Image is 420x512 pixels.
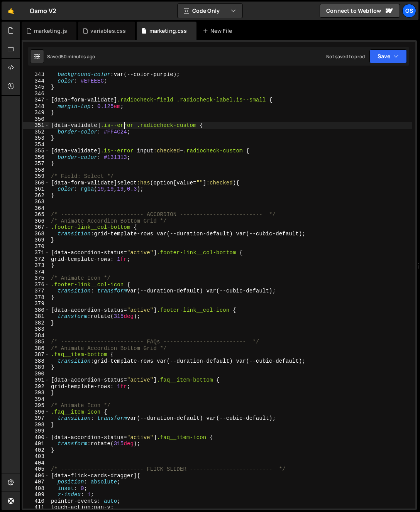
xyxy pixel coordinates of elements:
div: 344 [23,78,49,84]
div: 350 [23,116,49,123]
a: Connect to Webflow [320,4,400,18]
div: 361 [23,186,49,193]
div: 406 [23,473,49,479]
div: 367 [23,224,49,231]
div: 372 [23,256,49,263]
div: 401 [23,441,49,447]
div: 354 [23,142,49,148]
div: 402 [23,447,49,454]
div: 410 [23,498,49,505]
div: 363 [23,199,49,205]
div: 379 [23,301,49,307]
div: 356 [23,154,49,161]
div: 355 [23,148,49,154]
div: 408 [23,485,49,492]
div: 389 [23,364,49,371]
div: 397 [23,415,49,422]
div: 352 [23,129,49,135]
div: 362 [23,193,49,199]
div: 348 [23,103,49,110]
div: 50 minutes ago [61,53,95,60]
div: 387 [23,351,49,358]
div: 398 [23,422,49,428]
div: 384 [23,333,49,339]
div: 380 [23,307,49,314]
div: 407 [23,479,49,485]
div: 383 [23,326,49,333]
div: variables.css [90,27,126,35]
div: Saved [47,53,95,60]
div: marketing.js [34,27,67,35]
div: 388 [23,358,49,365]
div: 382 [23,320,49,326]
div: 396 [23,409,49,416]
button: Save [369,49,407,63]
div: 392 [23,384,49,390]
div: 364 [23,205,49,212]
div: 381 [23,313,49,320]
div: 404 [23,460,49,466]
div: 366 [23,218,49,225]
div: 353 [23,135,49,142]
div: 369 [23,237,49,243]
div: 385 [23,339,49,345]
div: 405 [23,466,49,473]
div: 376 [23,282,49,288]
a: 🤙 [2,2,20,20]
div: 346 [23,91,49,97]
div: 357 [23,161,49,167]
div: 377 [23,288,49,294]
div: 370 [23,243,49,250]
div: 345 [23,84,49,91]
div: 351 [23,122,49,129]
div: 400 [23,434,49,441]
div: 390 [23,371,49,377]
div: 374 [23,269,49,275]
div: 403 [23,453,49,460]
div: 395 [23,402,49,409]
div: marketing.css [149,27,187,35]
div: 371 [23,250,49,256]
div: 347 [23,97,49,103]
div: 365 [23,211,49,218]
div: 360 [23,180,49,186]
a: Os [402,4,416,18]
div: 359 [23,173,49,180]
div: 409 [23,492,49,498]
div: 386 [23,345,49,352]
div: 373 [23,262,49,269]
div: Osmo V2 [30,6,56,15]
div: 393 [23,390,49,396]
div: New File [203,27,235,35]
div: 368 [23,231,49,237]
div: 375 [23,275,49,282]
div: 399 [23,428,49,434]
button: Code Only [178,4,242,18]
div: 391 [23,377,49,384]
div: 349 [23,110,49,116]
div: 358 [23,167,49,174]
div: 394 [23,396,49,403]
div: 343 [23,71,49,78]
div: 378 [23,294,49,301]
div: Not saved to prod [326,53,365,60]
div: 411 [23,504,49,511]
